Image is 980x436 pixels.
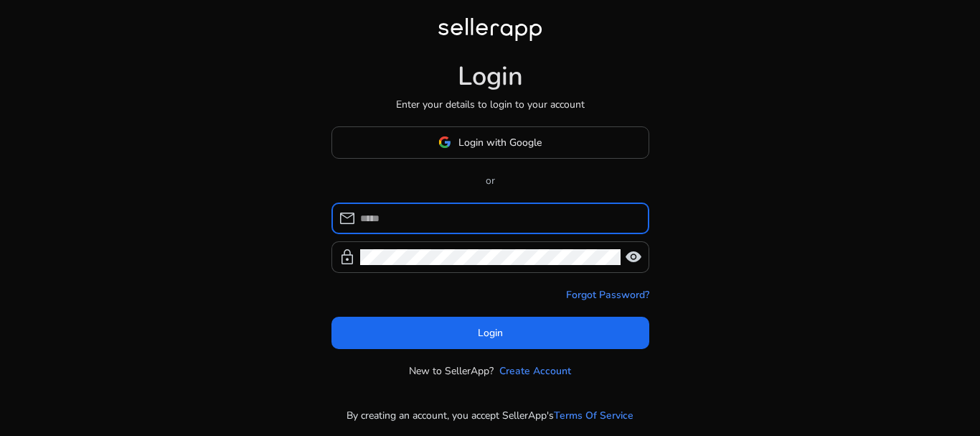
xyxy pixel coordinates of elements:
span: visibility [625,249,642,266]
span: mail [339,210,356,227]
a: Create Account [499,363,571,379]
p: Enter your details to login to your account [396,97,585,112]
h1: Login [458,61,523,92]
button: Login [331,317,649,349]
span: Login with Google [458,135,542,150]
p: New to SellerApp? [409,363,494,379]
button: Login with Google [331,126,649,159]
img: google-logo.svg [438,136,451,149]
a: Forgot Password? [566,287,649,302]
a: Terms Of Service [554,408,633,423]
span: Login [478,325,503,340]
span: lock [339,249,356,266]
p: or [331,173,649,188]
